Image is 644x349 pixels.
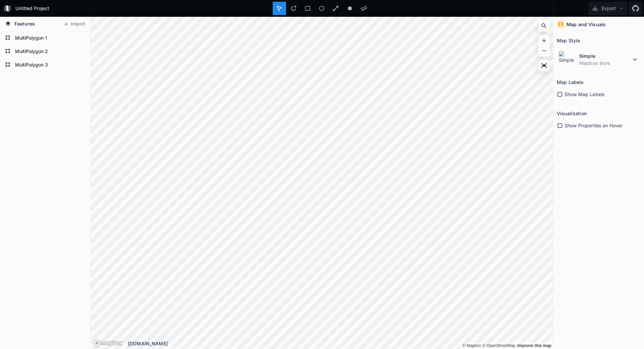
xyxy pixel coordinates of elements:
[517,343,551,348] a: Map feedback
[93,339,122,347] a: Mapbox logo
[128,340,553,347] div: [DOMAIN_NAME]
[579,59,631,67] dd: Mapbox style
[60,19,89,30] button: Import
[14,20,35,27] span: Features
[557,108,587,119] h2: Visualization
[567,21,606,28] h4: Map and Visuals
[565,91,604,98] span: Show Map Labels
[565,122,623,129] span: Show Properties on Hover
[579,52,631,59] dt: Simple
[482,343,516,348] a: OpenStreetMap
[589,2,627,15] button: Export
[557,77,584,87] h2: Map Labels
[558,51,576,68] img: Simple
[462,343,481,348] a: Mapbox
[557,35,580,46] h2: Map Style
